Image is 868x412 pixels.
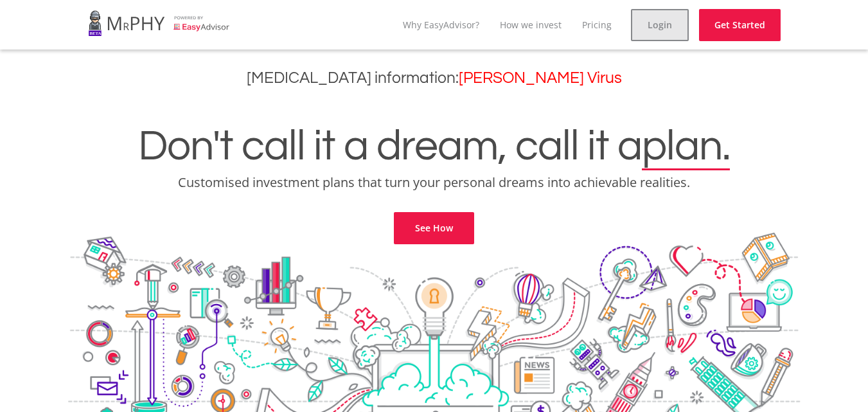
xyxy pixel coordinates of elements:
a: How we invest [500,19,562,31]
p: Customised investment plans that turn your personal dreams into achievable realities. [10,174,858,192]
h3: [MEDICAL_DATA] information: [10,69,858,87]
a: [PERSON_NAME] Virus [459,70,622,86]
a: Pricing [582,19,612,31]
a: Why EasyAdvisor? [403,19,479,31]
h1: Don't call it a dream, call it a [10,125,858,168]
a: Get Started [699,9,781,41]
a: See How [394,212,474,244]
span: plan. [642,125,730,168]
a: Login [631,9,689,41]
